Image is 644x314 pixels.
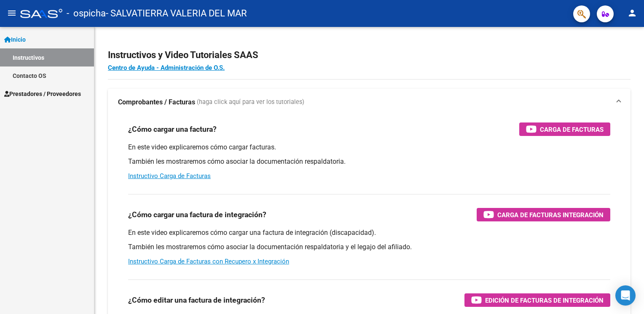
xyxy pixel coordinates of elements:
div: Open Intercom Messenger [615,285,636,306]
strong: Comprobantes / Facturas [118,98,195,107]
h2: Instructivos y Video Tutoriales SAAS [108,47,631,63]
button: Edición de Facturas de integración [464,293,610,307]
span: - ospicha [67,4,106,23]
p: En este video explicaremos cómo cargar facturas. [128,143,610,152]
span: (haga click aquí para ver los tutoriales) [197,98,304,107]
mat-expansion-panel-header: Comprobantes / Facturas (haga click aquí para ver los tutoriales) [108,89,631,116]
h3: ¿Cómo editar una factura de integración? [128,294,265,306]
button: Carga de Facturas [519,122,610,136]
h3: ¿Cómo cargar una factura de integración? [128,209,266,221]
span: Edición de Facturas de integración [485,295,604,306]
span: Inicio [4,35,26,44]
a: Instructivo Carga de Facturas con Recupero x Integración [128,258,289,265]
button: Carga de Facturas Integración [477,208,610,221]
p: También les mostraremos cómo asociar la documentación respaldatoria. [128,157,610,166]
h3: ¿Cómo cargar una factura? [128,123,217,135]
a: Instructivo Carga de Facturas [128,172,211,180]
span: Carga de Facturas [540,124,604,135]
p: También les mostraremos cómo asociar la documentación respaldatoria y el legajo del afiliado. [128,242,610,252]
span: - SALVATIERRA VALERIA DEL MAR [106,4,247,23]
span: Carga de Facturas Integración [497,210,604,220]
p: En este video explicaremos cómo cargar una factura de integración (discapacidad). [128,228,610,237]
mat-icon: person [627,8,637,18]
a: Centro de Ayuda - Administración de O.S. [108,64,225,72]
span: Prestadores / Proveedores [4,89,81,98]
mat-icon: menu [7,8,17,18]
